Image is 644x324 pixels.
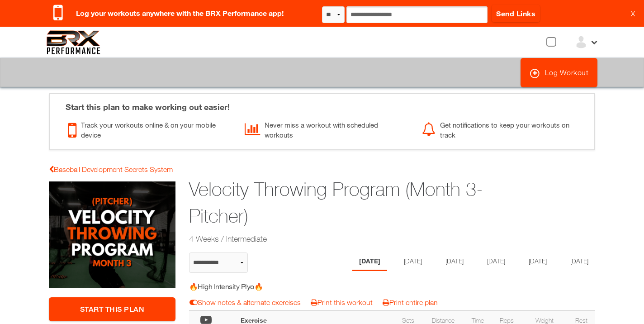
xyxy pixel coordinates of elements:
[352,253,387,271] li: Day 1
[439,253,470,271] li: Day 3
[47,30,100,54] img: 6f7da32581c89ca25d665dc3aae533e4f14fe3ef_original.svg
[522,253,554,271] li: Day 5
[189,233,526,244] h2: 4 Weeks / Intermediate
[189,281,350,291] h5: 🔥High Intensity Plyo🔥
[49,297,175,321] a: Start This Plan
[422,118,585,140] div: Get notifications to keep your workouts on track
[480,253,512,271] li: Day 4
[492,5,540,22] a: Send Links
[57,94,587,113] div: Start this plan to make working out easier!
[311,298,373,306] a: Print this workout
[574,35,588,49] img: ex-default-user.svg
[397,253,429,271] li: Day 2
[245,118,408,140] div: Never miss a workout with scheduled workouts
[521,58,598,87] a: Log Workout
[49,181,175,288] img: Velocity Throwing Program (Month 3-Pitcher)
[49,165,173,173] a: Baseball Development Secrets System
[189,298,301,306] a: Show notes & alternate exercises
[631,9,635,18] a: X
[189,176,526,229] h1: Velocity Throwing Program (Month 3-Pitcher)
[383,298,438,306] a: Print entire plan
[563,253,595,271] li: Day 6
[68,118,231,140] div: Track your workouts online & on your mobile device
